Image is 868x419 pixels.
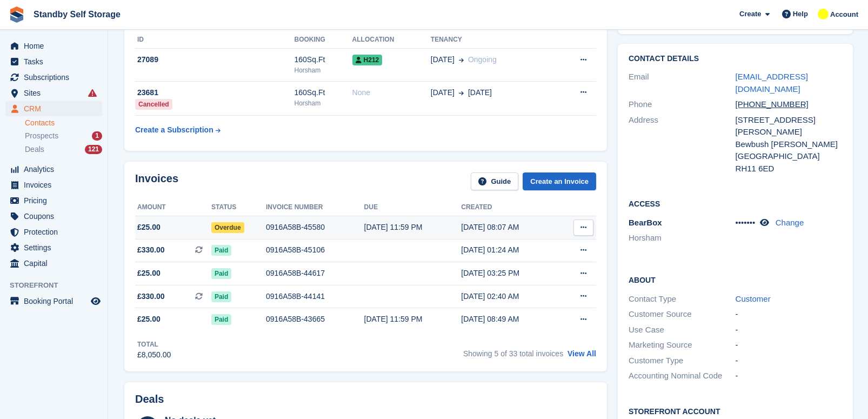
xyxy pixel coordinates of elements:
[5,224,102,240] a: menu
[25,131,58,141] span: Prospects
[736,150,843,163] div: [GEOGRAPHIC_DATA]
[629,324,736,336] div: Use Case
[24,209,89,224] span: Coupons
[5,38,102,54] a: menu
[24,224,89,240] span: Protection
[25,118,102,128] a: Contacts
[135,54,295,65] div: 27089
[137,340,171,349] div: Total
[266,199,364,216] th: Invoice number
[211,199,266,216] th: Status
[5,240,102,255] a: menu
[25,144,102,155] a: Deals 121
[24,256,89,271] span: Capital
[461,222,558,233] div: [DATE] 08:07 AM
[295,31,352,49] th: Booking
[523,172,596,190] a: Create an Invoice
[461,314,558,325] div: [DATE] 08:49 AM
[5,193,102,208] a: menu
[135,99,172,110] div: Cancelled
[629,55,842,63] h2: Contact Details
[739,9,761,19] span: Create
[830,9,858,20] span: Account
[736,294,771,303] a: Customer
[137,244,165,256] span: £330.00
[85,145,102,154] div: 121
[736,138,843,151] div: Bewbush [PERSON_NAME]
[5,177,102,192] a: menu
[736,99,809,109] csone-ctd: Call +447554630694 with CallSwitch One click to dial
[266,268,364,279] div: 0916A58B-44617
[211,222,244,233] span: Overdue
[24,294,89,309] span: Booking Portal
[629,274,842,285] h2: About
[24,162,89,177] span: Analytics
[629,98,736,111] div: Phone
[211,268,231,279] span: Paid
[24,240,89,255] span: Settings
[29,5,125,23] a: Standby Self Storage
[137,314,161,325] span: £25.00
[736,163,843,175] div: RH11 6ED
[629,405,842,416] h2: Storefront Account
[135,199,211,216] th: Amount
[295,98,352,108] div: Horsham
[736,218,756,227] span: •••••••
[24,54,89,69] span: Tasks
[629,339,736,351] div: Marketing Source
[266,244,364,256] div: 0916A58B-45106
[461,244,558,256] div: [DATE] 01:24 AM
[629,218,662,227] span: BearBox
[24,85,89,101] span: Sites
[88,89,97,97] i: Smart entry sync failures have occurred
[629,114,736,175] div: Address
[9,6,25,23] img: stora-icon-8386f47178a22dfd0bd8f6a31ec36ba5ce8667c1dd55bd0f319d3a0aa187defe.svg
[24,101,89,116] span: CRM
[295,65,352,75] div: Horsham
[736,324,843,336] div: -
[295,87,352,98] div: 160Sq.Ft
[137,291,165,302] span: £330.00
[135,87,295,98] div: 23681
[92,131,102,141] div: 1
[24,177,89,192] span: Invoices
[266,314,364,325] div: 0916A58B-43665
[5,54,102,69] a: menu
[5,85,102,101] a: menu
[629,308,736,321] div: Customer Source
[736,339,843,351] div: -
[24,38,89,54] span: Home
[266,291,364,302] div: 0916A58B-44141
[736,370,843,382] div: -
[24,70,89,85] span: Subscriptions
[629,355,736,367] div: Customer Type
[461,268,558,279] div: [DATE] 03:25 PM
[461,291,558,302] div: [DATE] 02:40 AM
[364,222,462,233] div: [DATE] 11:59 PM
[431,54,455,65] span: [DATE]
[468,87,492,98] span: [DATE]
[5,70,102,85] a: menu
[364,199,462,216] th: Due
[468,55,497,64] span: Ongoing
[135,31,295,49] th: ID
[25,144,44,155] span: Deals
[736,355,843,367] div: -
[736,114,843,138] div: [STREET_ADDRESS][PERSON_NAME]
[135,120,221,140] a: Create a Subscription
[431,31,554,49] th: Tenancy
[5,294,102,309] a: menu
[793,9,808,19] span: Help
[5,209,102,224] a: menu
[818,9,829,19] img: Glenn Fisher
[776,218,804,227] a: Change
[5,256,102,271] a: menu
[135,124,213,136] div: Create a Subscription
[137,222,161,233] span: £25.00
[463,349,563,358] span: Showing 5 of 33 total invoices
[352,55,383,65] span: H212
[629,293,736,305] div: Contact Type
[461,199,558,216] th: Created
[431,87,455,98] span: [DATE]
[352,87,431,98] div: None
